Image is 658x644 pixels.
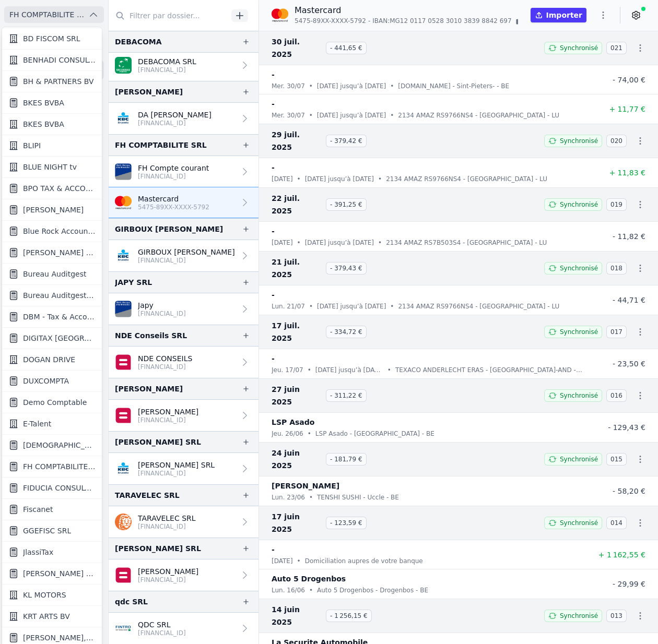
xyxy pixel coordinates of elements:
[23,290,96,301] span: Bureau Auditgest - [PERSON_NAME]
[23,590,66,600] span: KL MOTORS
[23,526,71,536] span: GGEFISC SRL
[23,461,96,472] span: FH COMPTABILITE SRL
[23,76,93,87] span: BH & PARTNERS BV
[23,119,64,129] span: BKES BVBA
[23,440,96,450] span: [DEMOGRAPHIC_DATA][PERSON_NAME][DEMOGRAPHIC_DATA]
[23,226,96,236] span: Blue Rock Accounting
[23,504,53,515] span: Fiscanet
[23,333,96,343] span: DIGITAX [GEOGRAPHIC_DATA] SRL
[23,312,96,322] span: DBM - Tax & Accounting sprl
[23,162,77,172] span: BLUE NIGHT tv
[23,55,96,65] span: BENHADI CONSULTING SRL
[23,611,70,622] span: KRT ARTS BV
[23,397,87,408] span: Demo Comptable
[23,354,75,365] span: DOGAN DRIVE
[23,183,96,194] span: BPO TAX & ACCOUNTANCY SRL
[23,140,41,151] span: BLIPI
[23,568,96,579] span: [PERSON_NAME] ET PARTNERS SRL
[23,247,96,258] span: [PERSON_NAME] (Fiduciaire)
[23,205,84,215] span: [PERSON_NAME]
[23,33,80,44] span: BD FISCOM SRL
[23,483,96,493] span: FIDUCIA CONSULTING SRL
[23,98,64,108] span: BKES BVBA
[23,376,69,386] span: DUXCOMPTA
[23,419,51,429] span: E-Talent
[23,269,86,279] span: Bureau Auditgest
[23,547,53,557] span: JlassiTax
[23,633,96,643] span: [PERSON_NAME], [PERSON_NAME]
